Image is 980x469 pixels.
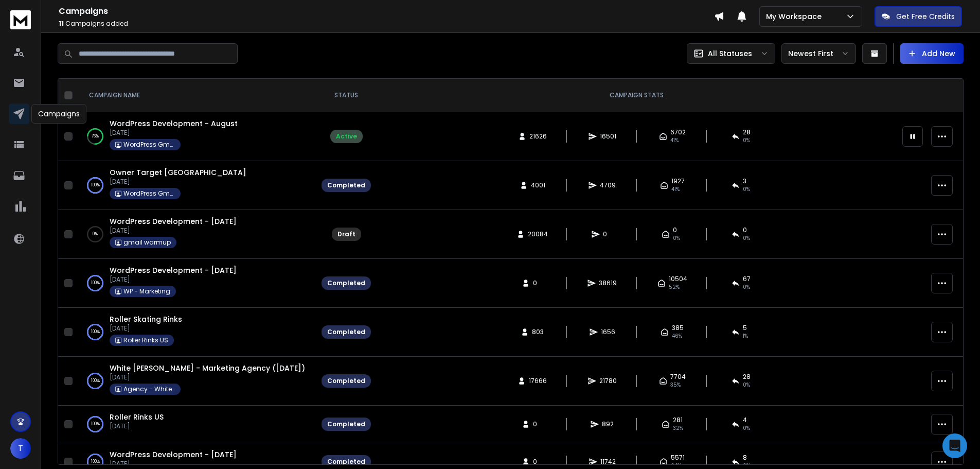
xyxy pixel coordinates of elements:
p: [DATE] [110,460,237,468]
span: 892 [602,420,614,428]
p: gmail warmup [123,238,171,247]
span: 28 [743,128,751,136]
span: 1656 [601,328,615,336]
span: 0 % [743,283,750,291]
p: 100 % [91,278,100,288]
th: STATUS [315,79,377,112]
a: WordPress Development - [DATE] [110,216,237,227]
p: [DATE] [110,373,305,381]
span: 0 % [743,185,750,194]
button: Newest First [781,43,856,64]
span: 0 [533,458,543,466]
p: WordPress Gmail [123,189,175,198]
span: 0 [673,226,677,234]
span: 7704 [670,373,686,381]
span: 6702 [670,128,686,136]
a: WordPress Development - [DATE] [110,449,237,460]
p: [DATE] [110,275,237,284]
td: 100%White [PERSON_NAME] - Marketing Agency ([DATE])[DATE]Agency - White [PERSON_NAME] [77,357,315,406]
div: Completed [327,458,365,466]
p: WordPress Gmail [123,141,175,149]
p: [DATE] [110,129,238,137]
button: T [10,438,31,459]
span: 281 [673,416,683,424]
span: 1927 [671,177,685,185]
button: Get Free Credits [875,6,962,27]
p: [DATE] [110,422,164,430]
span: 0 % [743,136,750,145]
span: 0% [673,234,680,242]
span: 4709 [600,181,616,189]
p: Agency - White [PERSON_NAME] [123,385,175,393]
span: 41 % [671,185,680,194]
p: 100 % [91,457,100,467]
span: 17666 [529,377,547,385]
p: 0 % [93,229,98,239]
span: 0 [533,420,543,428]
div: Completed [327,181,365,189]
a: Owner Target [GEOGRAPHIC_DATA] [110,167,246,178]
span: 52 % [669,283,680,291]
span: 21780 [599,377,617,385]
p: WP - Marketing [123,287,170,296]
th: CAMPAIGN STATS [377,79,896,112]
a: WordPress Development - [DATE] [110,265,237,275]
td: 100%Roller Skating Rinks[DATE]Roller Rinks US [77,308,315,357]
p: 100 % [91,327,100,337]
td: 100%WordPress Development - [DATE][DATE]WP - Marketing [77,259,315,308]
td: 100%Owner Target [GEOGRAPHIC_DATA][DATE]WordPress Gmail [77,161,315,210]
h1: Campaigns [59,5,714,18]
th: CAMPAIGN NAME [77,79,315,112]
span: 4 [743,416,747,424]
span: 5571 [671,454,685,462]
div: Completed [327,377,365,385]
span: 803 [532,328,544,336]
div: Completed [327,420,365,428]
span: 38619 [599,279,617,287]
p: Get Free Credits [896,11,955,22]
td: 0%WordPress Development - [DATE][DATE]gmail warmup [77,210,315,259]
td: 76%WordPress Development - August[DATE]WordPress Gmail [77,112,315,161]
p: [DATE] [110,178,246,186]
span: Roller Rinks US [110,412,164,422]
p: All Statuses [708,48,752,59]
span: 67 [743,275,751,283]
span: 32 % [673,424,683,432]
span: 46 % [672,332,682,340]
span: 11 [59,19,64,28]
div: Completed [327,328,365,336]
span: 0 % [743,381,750,389]
div: Draft [337,230,355,238]
span: 10504 [669,275,687,283]
span: 3 [743,177,746,185]
span: 41 % [670,136,679,145]
span: 16501 [600,132,616,141]
p: Roller Rinks US [123,336,168,344]
img: logo [10,10,31,29]
div: Completed [327,279,365,287]
span: 8 [743,454,747,462]
span: 0% [743,234,750,242]
div: Active [336,132,357,141]
p: [DATE] [110,227,237,235]
span: 0 [603,230,613,238]
p: My Workspace [766,11,826,22]
a: White [PERSON_NAME] - Marketing Agency ([DATE]) [110,363,305,373]
span: 5 [743,324,747,332]
span: 35 % [670,381,681,389]
a: Roller Skating Rinks [110,314,182,324]
p: 100 % [91,419,100,429]
a: WordPress Development - August [110,118,238,129]
span: 1 % [743,332,748,340]
span: 0 % [743,424,750,432]
span: 4001 [531,181,545,189]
